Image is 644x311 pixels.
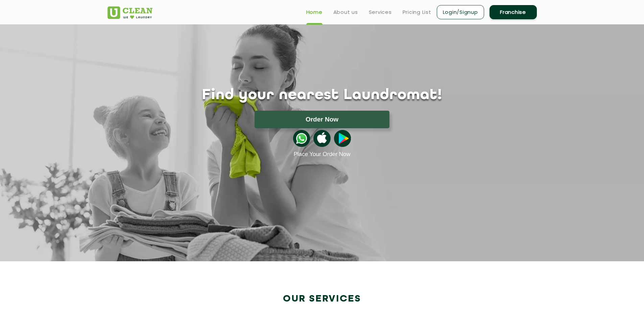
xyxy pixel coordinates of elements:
h1: Find your nearest Laundromat! [102,87,542,104]
a: Services [369,8,392,16]
a: Pricing List [403,8,431,16]
img: UClean Laundry and Dry Cleaning [108,6,152,19]
a: About us [333,8,358,16]
img: whatsappicon.png [293,130,310,147]
a: Home [306,8,323,16]
img: playstoreicon.png [334,130,351,147]
a: Franchise [490,5,537,19]
h2: Our Services [108,293,537,305]
img: apple-icon.png [313,130,330,147]
a: Login/Signup [437,5,484,19]
a: Place Your Order Now [293,151,350,158]
button: Order Now [255,111,389,128]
